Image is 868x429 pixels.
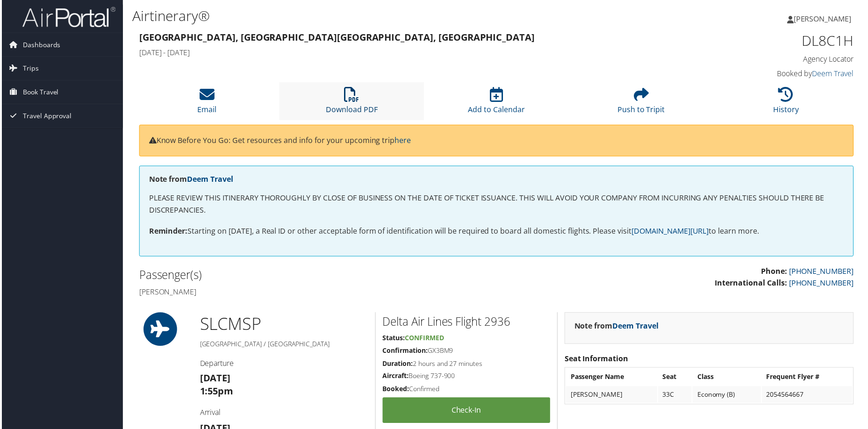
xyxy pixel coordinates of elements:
a: [PERSON_NAME] [789,5,862,33]
th: Seat [659,370,693,387]
h4: [PERSON_NAME] [138,288,490,298]
h1: DL8C1H [687,31,855,50]
strong: Confirmation: [382,347,428,356]
h5: [GEOGRAPHIC_DATA] / [GEOGRAPHIC_DATA] [199,341,367,350]
td: 33C [659,388,693,405]
strong: Duration: [382,360,413,369]
strong: International Calls: [716,279,789,289]
a: [PHONE_NUMBER] [790,267,855,278]
span: Confirmed [405,335,444,343]
span: Dashboards [21,33,59,57]
a: Push to Tripit [618,93,666,115]
h2: Delta Air Lines Flight 2936 [382,315,551,331]
th: Class [694,370,762,387]
td: [PERSON_NAME] [567,388,658,405]
strong: [GEOGRAPHIC_DATA], [GEOGRAPHIC_DATA] [GEOGRAPHIC_DATA], [GEOGRAPHIC_DATA] [138,31,535,43]
span: Trips [21,57,37,80]
a: here [395,136,411,146]
h5: Boeing 737-900 [382,373,551,382]
a: Check-in [382,399,551,425]
span: Book Travel [21,81,57,104]
p: Starting on [DATE], a Real ID or other acceptable form of identification will be required to boar... [148,226,846,238]
h5: GX3BM9 [382,347,551,357]
a: Deem Travel [814,69,855,79]
h4: Arrival [199,409,367,419]
strong: Aircraft: [382,373,409,382]
a: History [775,93,800,115]
th: Passenger Name [567,370,658,387]
h1: Airtinerary® [131,6,618,26]
a: Deem Travel [613,322,660,332]
strong: Note from [575,322,660,332]
th: Frequent Flyer # [763,370,854,387]
span: [PERSON_NAME] [795,14,853,24]
a: Deem Travel [186,175,232,185]
h1: SLC MSP [199,314,367,337]
strong: [DATE] [199,373,230,386]
h4: [DATE] - [DATE] [138,48,673,58]
p: Know Before You Go: Get resources and info for your upcoming trip [148,135,846,147]
h4: Departure [199,359,367,370]
img: airportal-logo.png [21,6,114,28]
a: Email [196,93,215,115]
td: Economy (B) [694,388,762,405]
h4: Agency Locator [687,54,855,64]
a: [PHONE_NUMBER] [790,279,855,289]
strong: Status: [382,335,405,343]
strong: Note from [148,175,232,185]
strong: 1:55pm [199,386,232,399]
strong: Reminder: [148,227,187,237]
td: 2054564667 [763,388,854,405]
strong: Phone: [762,267,789,278]
h2: Passenger(s) [138,268,490,284]
p: PLEASE REVIEW THIS ITINERARY THOROUGHLY BY CLOSE OF BUSINESS ON THE DATE OF TICKET ISSUANCE. THIS... [148,193,846,217]
strong: Booked: [382,386,409,395]
h4: Booked by [687,69,855,79]
a: Download PDF [325,93,377,115]
strong: Seat Information [565,355,629,365]
h5: 2 hours and 27 minutes [382,360,551,370]
a: Add to Calendar [468,93,525,115]
a: [DOMAIN_NAME][URL] [632,227,710,237]
span: Travel Approval [21,105,70,128]
h5: Confirmed [382,386,551,395]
